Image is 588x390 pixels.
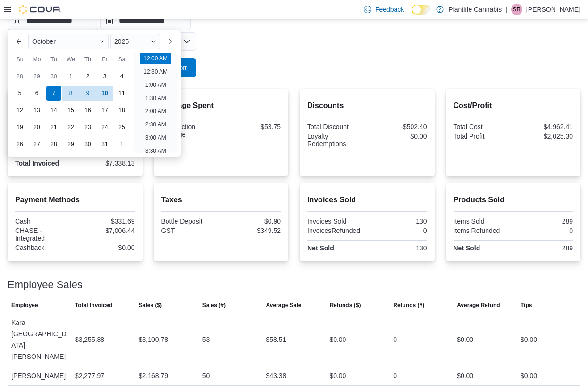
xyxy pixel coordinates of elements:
div: Button. Open the year selector. 2025 is currently selected. [110,34,160,49]
img: Cova [19,5,61,14]
div: day-10 [97,86,112,101]
div: Fr [97,52,112,67]
div: day-1 [63,69,78,84]
div: Transaction Average [161,123,219,138]
div: Th [80,52,95,67]
div: 289 [515,244,573,252]
p: [PERSON_NAME] [526,4,580,15]
li: 2:30 AM [142,119,170,130]
div: 50 [202,370,210,382]
div: day-23 [80,120,95,135]
ul: Time [134,53,177,153]
button: Next month [162,34,177,49]
div: $0.00 [457,370,473,382]
li: 2:00 AM [142,106,170,117]
div: $0.90 [223,217,281,225]
div: $0.00 [329,370,346,382]
div: $2,277.97 [75,370,104,382]
div: Sa [114,52,129,67]
div: Total Cost [454,123,512,131]
div: day-29 [63,137,78,152]
div: 289 [515,217,573,225]
div: $349.52 [223,227,281,234]
div: day-16 [80,103,95,118]
div: Bottle Deposit [161,217,219,225]
div: GST [161,227,219,234]
div: day-14 [46,103,61,118]
div: Cashback [15,244,73,251]
button: Open list of options [183,38,191,45]
div: day-1 [114,137,129,152]
div: Items Refunded [454,227,512,234]
div: October, 2025 [11,68,130,153]
div: $2,025.30 [515,133,573,140]
span: Average Refund [457,301,500,309]
li: 1:00 AM [142,79,170,91]
div: Kara [GEOGRAPHIC_DATA][PERSON_NAME] [8,313,71,366]
div: $0.00 [521,334,537,345]
div: $0.00 [521,370,537,382]
div: Su [12,52,27,67]
div: day-7 [46,86,61,101]
div: Cash [15,217,73,225]
div: $7,006.44 [77,227,135,234]
input: Press the down key to enter a popover containing a calendar. Press the escape key to close the po... [8,11,98,30]
span: Refunds ($) [329,301,361,309]
div: Skyler Rowsell [511,4,522,15]
div: $58.51 [266,334,286,345]
div: -$502.40 [369,123,427,131]
div: day-28 [46,137,61,152]
div: [PERSON_NAME] [8,366,71,385]
div: $3,255.88 [75,334,104,345]
div: day-25 [114,120,129,135]
div: day-31 [97,137,112,152]
div: 0 [393,370,397,382]
div: $0.00 [329,334,346,345]
h2: Average Spent [161,100,281,111]
strong: Net Sold [454,244,480,252]
span: Average Sale [266,301,302,309]
div: 0 [515,227,573,234]
div: day-2 [80,69,95,84]
span: Employee [11,301,38,309]
div: day-11 [114,86,129,101]
div: We [63,52,78,67]
div: Invoices Sold [307,217,365,225]
div: day-18 [114,103,129,118]
div: $331.69 [77,217,135,225]
div: day-3 [97,69,112,84]
div: Loyalty Redemptions [307,133,365,148]
div: day-21 [46,120,61,135]
li: 12:30 AM [140,66,171,77]
span: Total Invoiced [75,301,113,309]
li: 12:00 AM [140,53,171,64]
div: 0 [393,334,397,345]
input: Dark Mode [412,5,431,15]
span: Tips [521,301,532,309]
span: Refunds (#) [393,301,424,309]
span: 2025 [114,38,129,45]
div: InvoicesRefunded [307,227,365,234]
div: Total Discount [307,123,365,131]
div: day-9 [80,86,95,101]
div: Button. Open the month selector. October is currently selected. [28,34,109,49]
div: CHASE - Integrated [15,227,73,242]
strong: Net Sold [307,244,334,252]
p: Plantlife Cannabis [448,4,502,15]
strong: Total Invoiced [15,159,59,167]
input: Press the down key to open a popover containing a calendar. [100,11,191,30]
div: day-22 [63,120,78,135]
div: day-20 [29,120,44,135]
h2: Payment Methods [15,194,135,206]
div: day-30 [80,137,95,152]
h2: Discounts [307,100,427,111]
span: October [32,38,56,45]
div: day-26 [12,137,27,152]
button: Previous Month [11,34,26,49]
h2: Invoices Sold [307,194,427,206]
div: day-4 [114,69,129,84]
span: Sales ($) [139,301,162,309]
h2: Taxes [161,194,281,206]
div: Tu [46,52,61,67]
span: Sales (#) [202,301,226,309]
